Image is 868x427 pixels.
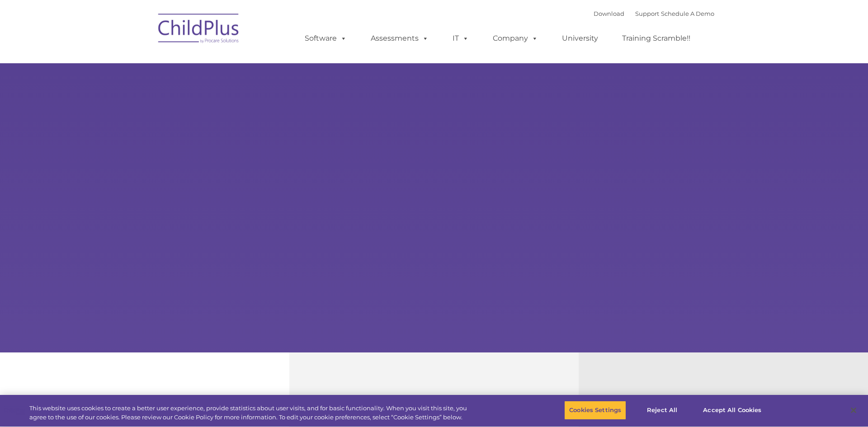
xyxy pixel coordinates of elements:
a: Software [296,29,356,47]
button: Close [844,400,863,420]
a: IT [443,29,478,47]
a: Assessments [362,29,438,47]
a: Support [635,10,659,17]
button: Cookies Settings [564,401,626,420]
div: This website uses cookies to create a better user experience, provide statistics about user visit... [29,404,477,422]
a: University [553,29,607,47]
a: Schedule A Demo [661,10,714,17]
button: Reject All [634,401,690,420]
img: ChildPlus by Procare Solutions [154,7,244,52]
a: Download [594,10,624,17]
a: Training Scramble!! [613,29,699,47]
a: Company [484,29,547,47]
button: Accept All Cookies [698,401,766,420]
font: | [594,10,714,17]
